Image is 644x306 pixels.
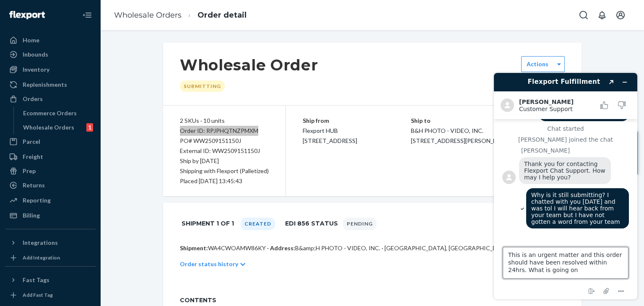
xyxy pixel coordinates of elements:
[5,48,96,61] a: Inbounds
[5,78,96,91] a: Replenishments
[5,34,96,47] a: Home
[19,121,96,134] a: Wholesale Orders1
[5,63,96,76] a: Inventory
[180,80,225,92] div: Submitting
[107,3,253,28] ol: breadcrumbs
[197,10,247,20] a: Order detail
[23,181,45,189] div: Returns
[241,218,275,230] div: Created
[5,273,96,287] button: Fast Tags
[303,116,411,126] p: Ship from
[23,239,58,247] div: Integrations
[180,116,269,126] div: 2 SKUs · 10 units
[180,244,565,252] p: WA4CWOAMW86KY · B&amp;H PHOTO - VIDEO, INC. · [GEOGRAPHIC_DATA], [GEOGRAPHIC_DATA] 08518
[180,176,269,186] div: Placed [DATE] 13:45:43
[23,167,36,175] div: Prep
[114,10,182,20] a: Wholesale Orders
[23,36,39,44] div: Home
[180,136,269,146] div: PO# WW2509151150J
[180,166,269,176] p: Shipping with Flexport (Palletized)
[5,150,96,163] a: Freight
[23,254,60,261] div: Add Integration
[270,244,295,252] span: Address:
[487,66,644,306] iframe: Find more information here
[5,236,96,249] button: Integrations
[5,209,96,222] a: Billing
[180,296,565,304] span: CONTENTS
[23,291,53,298] div: Add Fast Tag
[180,56,318,74] h1: Wholesale Order
[612,7,629,23] button: Open account menu
[180,146,269,156] div: External ID: WW2509151150J
[23,137,40,146] div: Parcel
[5,253,96,263] a: Add Integration
[19,106,96,120] a: Ecommerce Orders
[5,92,96,106] a: Orders
[23,80,67,89] div: Replenishments
[23,123,74,132] div: Wholesale Orders
[180,260,238,268] p: Order status history
[5,164,96,178] a: Prep
[303,127,357,144] span: Flexport HUB [STREET_ADDRESS]
[23,65,49,74] div: Inventory
[594,7,610,23] button: Open notifications
[5,194,96,207] a: Reporting
[23,153,43,161] div: Freight
[23,276,49,284] div: Fast Tags
[5,179,96,192] a: Returns
[23,50,48,59] div: Inbounds
[23,211,40,220] div: Billing
[180,244,208,252] span: Shipment:
[527,60,548,68] label: Actions
[9,11,45,19] img: Flexport logo
[23,196,51,205] div: Reporting
[5,135,96,148] a: Parcel
[343,218,377,230] div: Pending
[79,7,96,23] button: Close Navigation
[86,123,93,132] div: 1
[18,6,36,13] span: Chat
[23,95,43,103] div: Orders
[180,156,269,166] p: Ship by [DATE]
[411,127,512,144] span: B&H PHOTO - VIDEO, INC. [STREET_ADDRESS][PERSON_NAME]
[5,290,96,300] a: Add Fast Tag
[180,126,269,136] div: Order ID: RPJPHQTNZPMXM
[182,215,234,232] h1: Shipment 1 of 1
[23,109,77,117] div: Ecommerce Orders
[411,116,565,126] p: Ship to
[575,7,592,23] button: Open Search Box
[285,215,338,232] h1: EDI 856 Status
